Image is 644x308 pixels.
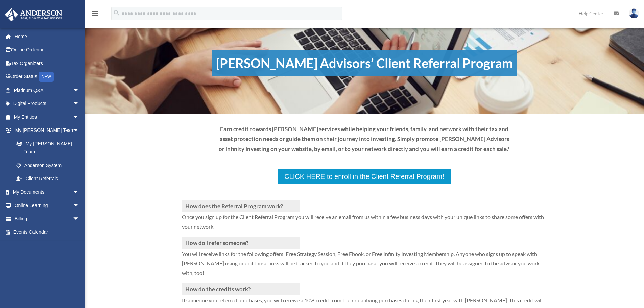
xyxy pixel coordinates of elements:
span: arrow_drop_down [73,97,86,111]
a: Anderson System [9,159,90,172]
a: Online Learningarrow_drop_down [5,199,90,212]
a: Billingarrow_drop_down [5,212,90,226]
p: You will receive links for the following offers: Free Strategy Session, Free Ebook, or Free Infin... [182,249,547,283]
a: My [PERSON_NAME] Team [9,137,90,159]
span: arrow_drop_down [73,110,86,124]
span: arrow_drop_down [73,212,86,226]
a: Events Calendar [5,226,90,239]
a: CLICK HERE to enroll in the Client Referral Program! [277,168,451,185]
a: Tax Organizers [5,56,90,70]
a: Digital Productsarrow_drop_down [5,97,90,111]
h1: [PERSON_NAME] Advisors’ Client Referral Program [212,50,517,76]
h3: How does the Referral Program work? [182,200,300,212]
a: Client Referrals [9,172,86,186]
h3: How do I refer someone? [182,237,300,249]
a: Online Ordering [5,43,90,57]
img: Anderson Advisors Platinum Portal [3,8,64,21]
h3: How do the credits work? [182,283,300,295]
span: arrow_drop_down [73,84,86,97]
i: menu [91,9,99,18]
span: arrow_drop_down [73,199,86,213]
a: My Documentsarrow_drop_down [5,185,90,199]
a: menu [91,12,99,18]
a: Order StatusNEW [5,70,90,84]
div: NEW [39,72,54,82]
a: Home [5,30,90,43]
p: Once you sign up for the Client Referral Program you will receive an email from us within a few b... [182,212,547,237]
i: search [113,9,120,17]
a: My Entitiesarrow_drop_down [5,110,90,124]
a: My [PERSON_NAME] Teamarrow_drop_down [5,124,90,137]
span: arrow_drop_down [73,124,86,138]
span: arrow_drop_down [73,185,86,199]
a: Platinum Q&Aarrow_drop_down [5,84,90,97]
img: User Pic [629,8,639,18]
p: Earn credit towards [PERSON_NAME] services while helping your friends, family, and network with t... [218,124,510,154]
